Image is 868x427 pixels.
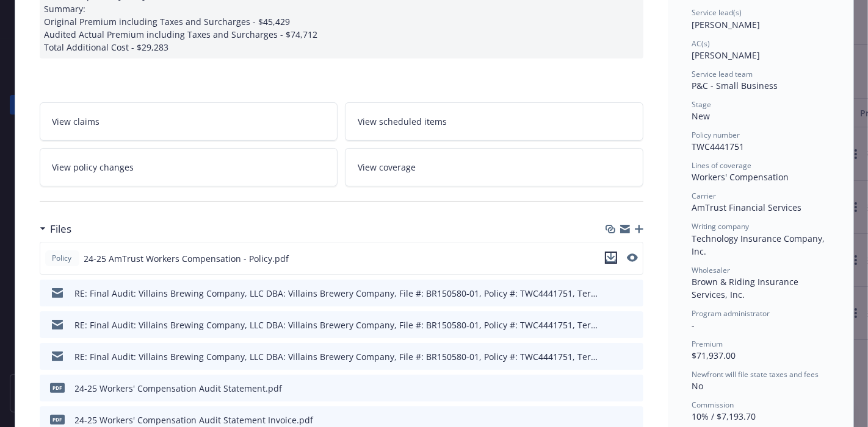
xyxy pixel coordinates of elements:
button: preview file [627,414,638,426]
span: View claims [52,115,100,128]
span: AmTrust Financial Services [692,202,802,213]
button: download file [608,382,618,395]
button: download file [608,287,618,300]
h3: Files [51,221,72,237]
a: View coverage [345,148,643,186]
button: preview file [627,287,638,300]
span: Wholesaler [692,265,731,275]
span: Lines of coverage [692,160,752,171]
span: Carrier [692,191,717,201]
button: download file [608,319,618,331]
span: Writing company [692,221,750,231]
div: 24-25 Workers' Compensation Audit Statement Invoice.pdf [75,414,314,426]
span: pdf [50,383,65,392]
div: Workers' Compensation [692,171,829,183]
span: New [692,110,711,122]
span: Newfront will file state taxes and fees [692,369,819,379]
span: pdf [50,415,65,424]
span: [PERSON_NAME] [692,19,761,30]
button: preview file [627,350,638,363]
button: preview file [627,382,638,395]
div: Files [40,221,72,237]
span: No [692,380,704,392]
a: View policy changes [40,148,338,186]
span: P&C - Small Business [692,80,778,91]
button: preview file [627,319,638,331]
span: Commission [692,400,734,410]
span: Brown & Riding Insurance Services, Inc. [692,276,801,300]
span: TWC4441751 [692,141,745,152]
span: [PERSON_NAME] [692,49,761,61]
span: AC(s) [692,38,711,49]
span: $71,937.00 [692,350,736,361]
div: RE: Final Audit: Villains Brewing Company, LLC DBA: Villains Brewery Company, File #: BR150580-01... [75,287,603,300]
span: Policy [50,253,74,264]
span: View scheduled items [358,115,447,128]
button: download file [608,350,618,363]
span: - [692,319,695,331]
button: preview file [627,253,638,262]
span: Service lead team [692,69,753,79]
span: Premium [692,339,723,349]
button: download file [605,252,617,266]
span: Service lead(s) [692,7,742,18]
span: Program administrator [692,308,770,319]
span: Stage [692,99,712,110]
button: download file [608,414,618,426]
button: download file [605,252,617,264]
span: View coverage [358,161,416,174]
div: RE: Final Audit: Villains Brewing Company, LLC DBA: Villains Brewery Company, File #: BR150580-01... [75,319,603,331]
span: 10% / $7,193.70 [692,411,756,422]
span: 24-25 AmTrust Workers Compensation - Policy.pdf [84,252,289,265]
button: preview file [627,252,638,266]
span: View policy changes [52,161,134,174]
div: 24-25 Workers' Compensation Audit Statement.pdf [75,382,283,395]
div: RE: Final Audit: Villains Brewing Company, LLC DBA: Villains Brewery Company, File #: BR150580-01... [75,350,603,363]
span: Policy number [692,130,740,140]
span: Technology Insurance Company, Inc. [692,233,828,257]
a: View scheduled items [345,102,643,141]
a: View claims [40,102,338,141]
